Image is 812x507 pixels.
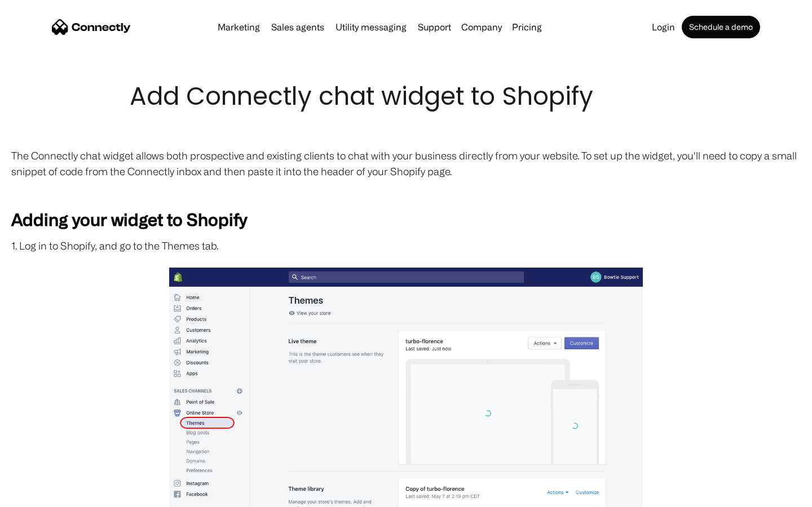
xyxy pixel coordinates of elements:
[130,79,682,114] h1: Add Connectly chat widget to Shopify
[267,23,329,32] a: Sales agents
[23,487,68,503] ul: Language list
[11,148,801,179] p: The Connectly chat widget allows both prospective and existing clients to chat with your business...
[11,238,801,253] p: 1. Log in to Shopify, and go to the Themes tab.
[331,23,411,32] a: Utility messaging
[461,19,502,35] div: Company
[11,487,68,503] aside: Language selected: English
[413,23,456,32] a: Support
[507,23,546,32] a: Pricing
[11,210,247,229] strong: Adding your widget to Shopify
[682,16,760,38] a: Schedule a demo
[647,23,679,32] a: Login
[213,23,264,32] a: Marketing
